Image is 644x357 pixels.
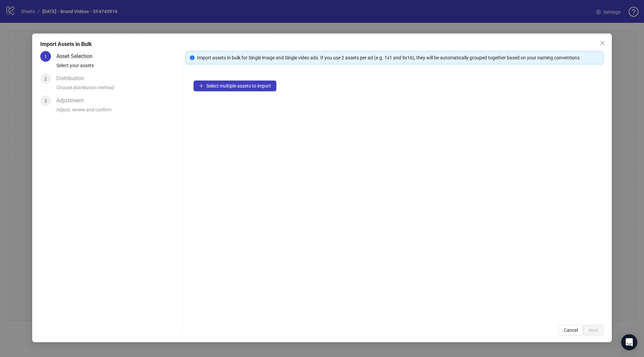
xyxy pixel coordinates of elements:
[197,54,599,61] div: Import assets in bulk for Single image and Single video ads. If you use 2 assets per ad (e.g. 1x1...
[44,98,47,104] span: 3
[56,51,98,62] div: Asset Selection
[190,55,195,60] span: info-circle
[56,62,180,73] div: Select your assets
[56,95,89,106] div: Adjustment
[583,325,604,336] button: Next
[56,73,89,84] div: Distribution
[44,76,47,82] span: 2
[597,38,608,48] button: Close
[206,83,271,89] span: Select multiple assets to import
[621,334,637,350] div: Open Intercom Messenger
[56,106,180,117] div: Adjust, review and confirm
[56,84,180,95] div: Choose distribution method
[44,54,47,59] span: 1
[600,40,605,46] span: close
[40,40,604,48] div: Import Assets in Bulk
[194,81,276,91] button: Select multiple assets to import
[558,325,583,336] button: Cancel
[199,84,204,88] span: plus
[564,327,578,333] span: Cancel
